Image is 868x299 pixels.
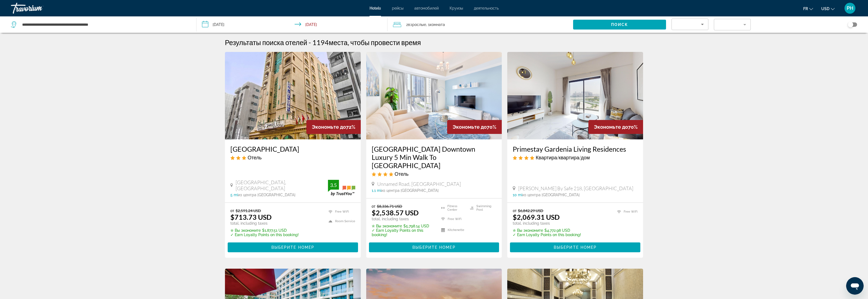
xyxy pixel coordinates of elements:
li: Kitchenette [438,226,467,234]
p: ✓ Earn Loyalty Points on this booking! [372,228,434,237]
p: $1,877.51 USD [230,228,299,233]
del: $2,591.24 USD [236,208,261,213]
img: Hotel image [366,52,502,139]
button: Filter [714,19,751,31]
div: 4 star Hotel [372,171,497,177]
img: trustyou-badge.svg [328,180,355,196]
a: рейсы [392,6,403,10]
span: 10 mi [513,193,522,197]
button: Benutzermenü [843,2,857,14]
button: Поиск [573,20,666,30]
span: Экономьте до [594,124,628,130]
span: , 1 [426,21,445,28]
p: ✓ Earn Loyalty Points on this booking! [230,233,299,237]
a: деятельность [474,6,499,10]
ins: $2,069.31 USD [513,213,560,221]
del: $8,336.71 USD [377,204,402,209]
p: $4,772.98 USD [513,228,581,233]
h2: 1194 [312,38,421,46]
button: Toggle map [844,22,857,27]
div: 70% [588,120,643,134]
a: Primestay Gardenia Living Residences [513,145,638,153]
span: из центра [GEOGRAPHIC_DATA] [522,193,580,197]
a: автомобилей [414,6,439,10]
span: Взрослые [408,22,426,27]
span: Поиск [611,22,628,27]
span: ✮ Вы экономите [513,228,543,233]
span: из центра [GEOGRAPHIC_DATA] [238,193,295,197]
a: Hotels [370,6,381,10]
button: Währung ändern [821,5,835,13]
span: Экономьте до [453,124,487,130]
span: Комната [430,22,445,27]
a: [GEOGRAPHIC_DATA] [230,145,355,153]
span: Экономьте до [312,124,346,130]
span: Unnamed Road, [GEOGRAPHIC_DATA] [377,181,461,187]
font: USD [821,7,829,11]
h1: Результаты поиска отелей [225,38,307,46]
img: Hotel image [225,52,361,139]
p: total, including taxes [230,221,299,225]
font: fr [803,7,808,11]
li: Fitness Center [438,204,467,212]
del: $6,842.29 USD [518,208,543,213]
li: Free WiFi [438,215,467,223]
div: 3.5 [328,182,339,188]
span: 1.1 mi [372,188,381,193]
a: Travorium [11,1,66,15]
span: от [513,208,517,213]
font: PH [847,5,853,11]
ins: $2,538.57 USD [372,209,419,217]
p: total, including taxes [513,221,581,225]
p: total, including taxes [372,217,434,221]
span: от [372,204,376,209]
span: [PERSON_NAME] By Safe 218, [GEOGRAPHIC_DATA] [518,185,633,191]
span: Отель [395,171,409,177]
button: Выберите номер [228,242,358,252]
img: Hotel image [507,52,643,139]
div: 3 star Hotel [230,154,355,160]
button: Выберите номер [510,242,640,252]
a: Круизы [450,6,463,10]
li: Free WiFi [326,208,355,215]
button: Sprache ändern [803,5,813,13]
p: ✓ Earn Loyalty Points on this booking! [513,233,581,237]
span: - [309,38,311,46]
span: Отель [248,154,262,160]
a: Выберите номер [510,244,640,250]
div: 4 star Apartment [513,154,638,160]
li: Swimming Pool [467,204,496,212]
span: Выберите номер [554,245,597,250]
span: 2 [406,21,426,28]
ins: $713.73 USD [230,213,272,221]
a: [GEOGRAPHIC_DATA] Downtown Luxury 5 Min Walk To [GEOGRAPHIC_DATA] [372,145,497,169]
li: Room Service [326,218,355,225]
button: Travelers: 2 adults, 0 children [388,16,573,33]
button: Check-in date: Dec 1, 2025 Check-out date: Dec 12, 2025 [197,16,388,33]
span: ✮ Вы экономите [230,228,261,233]
li: Free WiFi [614,208,638,215]
iframe: Schaltfläche zum Öffnen des Messaging-Fensters [846,277,864,295]
a: Выберите номер [228,244,358,250]
div: 72% [306,120,361,134]
span: Выберите номер [412,245,455,250]
span: от [230,208,234,213]
span: места, чтобы провести время [329,38,421,46]
div: 70% [447,120,502,134]
a: Выберите номер [369,244,499,250]
span: Квартира/квартира/дом [536,154,590,160]
p: $5,798.14 USD [372,224,434,228]
span: ✮ Вы экономите [372,224,402,228]
span: Выберите номер [271,245,314,250]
